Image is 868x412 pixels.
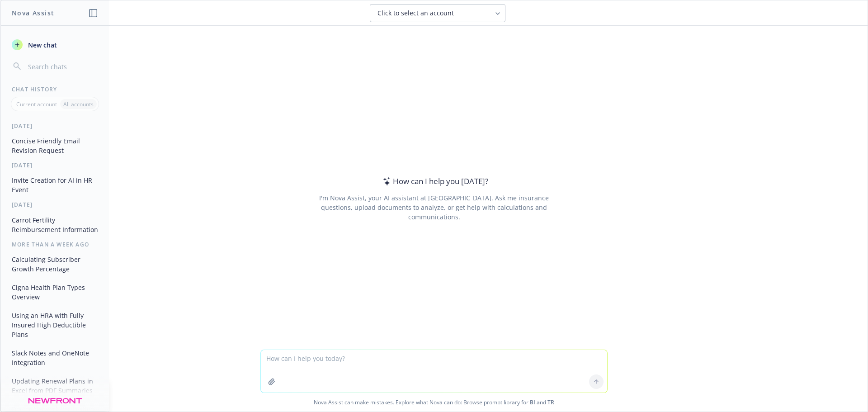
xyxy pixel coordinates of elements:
div: Chat History [1,85,109,93]
button: Carrot Fertility Reimbursement Information [8,213,102,237]
button: Concise Friendly Email Revision Request [8,133,102,158]
div: More than a week ago [1,241,109,248]
h1: Nova Assist [12,8,54,18]
button: Invite Creation for AI in HR Event [8,173,102,197]
button: New chat [8,37,102,53]
button: Updating Renewal Plans in Excel from PDF Summaries [8,374,102,398]
a: TR [547,398,554,406]
button: Click to select an account [370,4,505,22]
div: How can I help you [DATE]? [380,175,488,187]
span: Nova Assist can make mistakes. Explore what Nova can do: Browse prompt library for and [4,393,864,412]
span: New chat [26,40,57,50]
a: BI [530,398,535,406]
button: Using an HRA with Fully Insured High Deductible Plans [8,308,102,342]
p: All accounts [63,100,94,108]
span: Click to select an account [377,9,454,18]
div: I'm Nova Assist, your AI assistant at [GEOGRAPHIC_DATA]. Ask me insurance questions, upload docum... [307,193,561,222]
button: Slack Notes and OneNote Integration [8,346,102,370]
div: [DATE] [1,201,109,208]
div: [DATE] [1,122,109,130]
button: Cigna Health Plan Types Overview [8,280,102,304]
input: Search chats [26,60,98,73]
div: [DATE] [1,161,109,169]
p: Current account [16,100,57,108]
button: Calculating Subscriber Growth Percentage [8,252,102,276]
